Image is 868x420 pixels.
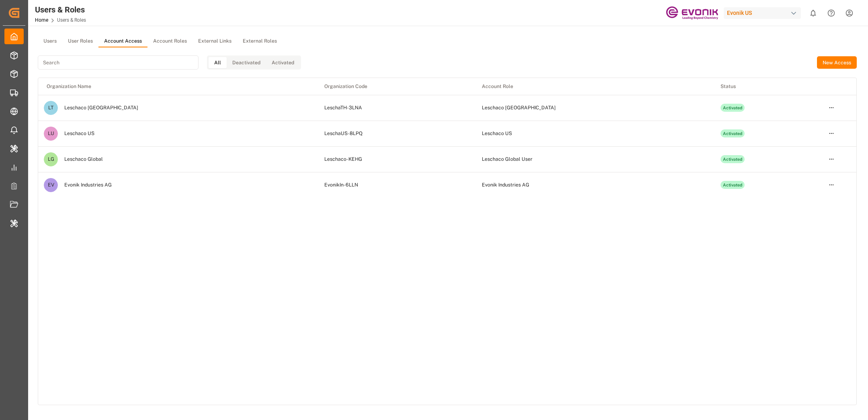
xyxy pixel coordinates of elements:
[721,181,745,189] div: Activated
[35,4,86,16] div: Users & Roles
[721,129,745,137] div: Activated
[666,6,718,20] img: Evonik-brand-mark-Deep-Purple-RGB.jpeg_1700498283.jpeg
[316,146,473,172] td: Leschaco-KEHG
[822,4,840,22] button: Help Center
[38,35,62,47] button: Users
[35,17,48,23] a: Home
[724,5,804,20] button: Evonik US
[316,95,473,121] td: LeschaTH-3LNA
[44,152,58,166] span: LG
[721,155,745,163] div: Activated
[721,104,745,112] div: Activated
[473,121,712,146] td: Leschaco US
[44,101,58,115] span: LT
[147,35,192,47] button: Account Roles
[817,56,857,69] button: New Access
[62,35,98,47] button: User Roles
[209,57,227,68] button: All
[724,7,801,19] div: Evonik US
[316,78,473,95] th: Organization Code
[316,172,473,198] td: EvonikIn-6LLN
[44,178,58,192] span: EV
[64,156,103,163] div: Leschaco Global
[38,78,316,95] th: Organization Name
[473,146,712,172] td: Leschaco Global User
[64,181,112,188] div: Evonik Industries AG
[98,35,147,47] button: Account Access
[473,172,712,198] td: Evonik Industries AG
[804,4,822,22] button: show 0 new notifications
[473,95,712,121] td: Leschaco [GEOGRAPHIC_DATA]
[237,35,283,47] button: External Roles
[64,104,138,111] div: Leschaco [GEOGRAPHIC_DATA]
[38,55,199,70] input: Search
[316,121,473,146] td: LeschaUS-8LPQ
[44,127,58,141] span: LU
[192,35,237,47] button: External Links
[266,57,300,68] button: Activated
[64,130,94,137] div: Leschaco US
[712,78,820,95] th: Status
[227,57,266,68] button: Deactivated
[473,78,712,95] th: Account Role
